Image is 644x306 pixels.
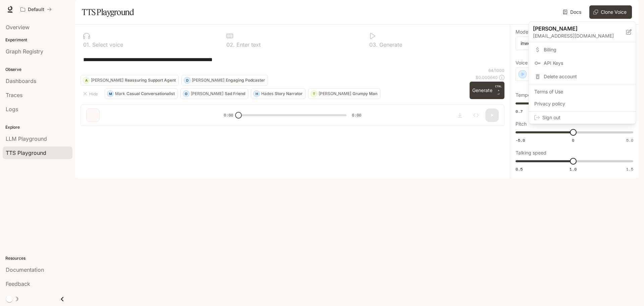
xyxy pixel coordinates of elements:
span: API Keys [544,60,630,67]
span: Terms of Use [534,88,630,95]
span: Delete account [544,73,630,80]
p: [EMAIL_ADDRESS][DOMAIN_NAME] [533,33,626,39]
span: Billing [544,46,630,53]
a: Privacy policy [530,98,634,110]
span: Sign out [542,114,630,121]
span: Privacy policy [534,100,630,107]
a: API Keys [530,57,634,69]
a: Billing [530,44,634,56]
div: Sign out [529,112,636,124]
div: Delete account [530,71,634,83]
div: [PERSON_NAME][EMAIL_ADDRESS][DOMAIN_NAME] [529,22,636,42]
p: [PERSON_NAME] [533,25,615,33]
a: Terms of Use [530,86,634,98]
